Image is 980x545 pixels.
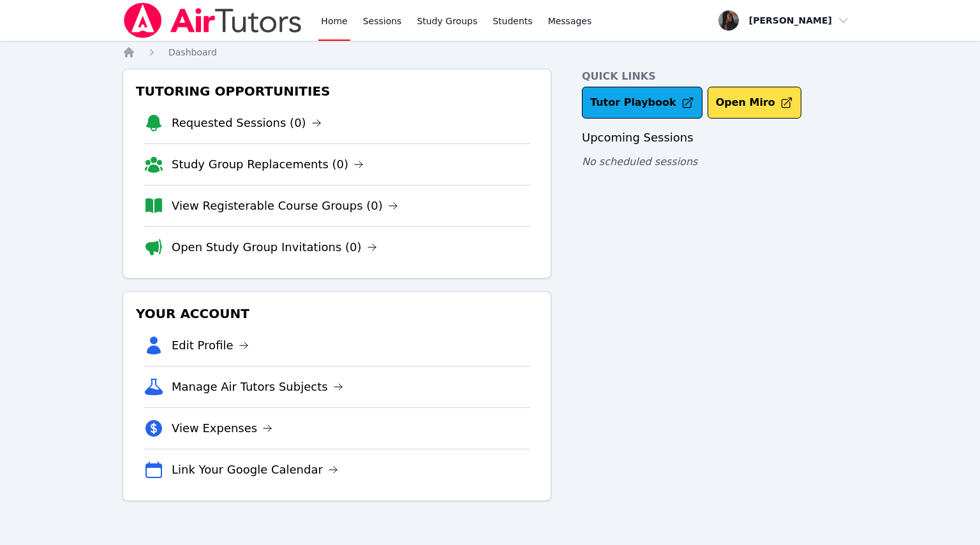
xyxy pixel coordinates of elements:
[172,156,364,173] a: Study Group Replacements (0)
[582,69,857,84] h4: Quick Links
[172,238,377,256] a: Open Study Group Invitations (0)
[172,114,322,132] a: Requested Sessions (0)
[172,461,338,479] a: Link Your Google Calendar
[133,80,540,103] h3: Tutoring Opportunities
[548,15,592,27] span: Messages
[708,87,801,119] button: Open Miro
[582,87,702,119] a: Tutor Playbook
[168,46,217,59] a: Dashboard
[168,47,217,57] span: Dashboard
[172,197,398,215] a: View Registerable Course Groups (0)
[582,156,697,168] span: No scheduled sessions
[122,46,857,59] nav: Breadcrumb
[172,378,343,396] a: Manage Air Tutors Subjects
[133,302,540,325] h3: Your Account
[582,129,857,147] h3: Upcoming Sessions
[122,3,303,38] img: Air Tutors
[172,337,249,354] a: Edit Profile
[172,419,272,437] a: View Expenses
